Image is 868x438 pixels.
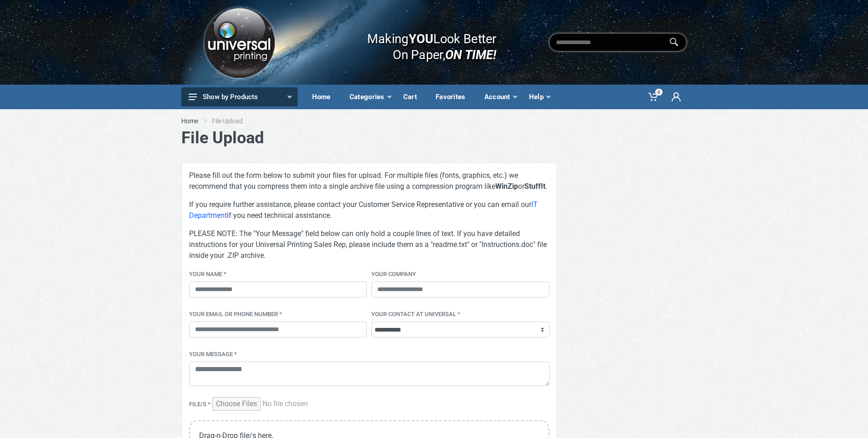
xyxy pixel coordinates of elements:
div: Favorites [429,87,478,106]
p: Please fill out the form below to submit your files for upload. For multiple files (fonts, graphi... [189,170,550,192]
a: Home [306,85,343,109]
label: Your Company [371,270,416,280]
i: ON TIME! [445,47,496,62]
a: Cart [397,85,429,109]
div: Home [306,87,343,106]
label: File/s * [189,400,211,410]
b: YOU [409,31,433,46]
nav: breadcrumb [181,116,687,126]
p: If you require further assistance, please contact your Customer Service Representative or you can... [189,199,550,221]
a: Home [181,116,198,126]
div: Making Look Better On Paper, [349,22,497,63]
div: Help [523,87,556,106]
strong: WinZip [495,182,518,191]
li: File Upload [212,116,257,126]
label: YOUR EMAIL OR PHONE NUMBER * [189,310,282,320]
strong: StuffIt [524,182,545,191]
label: Your Name * [189,270,226,280]
div: Account [478,87,523,106]
a: 0 [642,85,665,109]
a: Favorites [429,85,478,109]
img: Logo.png [201,4,277,81]
div: Categories [343,87,397,106]
div: Cart [397,87,429,106]
span: 0 [655,89,663,96]
label: Your Message * [189,350,237,360]
h1: File Upload [181,128,687,148]
p: PLEASE NOTE: The "Your Message" field below can only hold a couple lines of text. If you have det... [189,228,550,261]
button: Show by Products [181,87,298,106]
label: Your contact at Universal * [371,310,460,320]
